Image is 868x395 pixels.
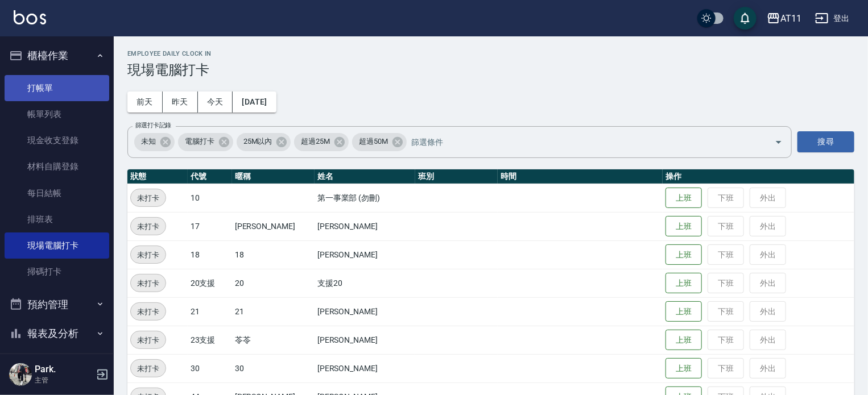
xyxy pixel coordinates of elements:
td: [PERSON_NAME] [315,354,415,382]
th: 暱稱 [232,169,315,184]
div: AT11 [780,11,801,26]
input: 篩選條件 [408,132,755,152]
img: Person [9,363,32,386]
button: 今天 [198,92,233,113]
div: 25M以內 [237,133,291,151]
a: 現金收支登錄 [5,127,109,153]
span: 未打卡 [131,363,166,375]
td: 苓苓 [232,326,315,354]
td: 18 [232,240,315,269]
button: 上班 [666,301,702,322]
td: 20支援 [188,269,232,297]
span: 未打卡 [131,221,166,232]
button: 櫃檯作業 [5,41,109,70]
span: 電腦打卡 [178,136,221,147]
button: 上班 [666,273,702,294]
span: 未知 [134,136,163,147]
a: 掃碼打卡 [5,259,109,285]
button: 上班 [666,216,702,237]
th: 時間 [498,169,663,184]
th: 狀態 [127,169,188,184]
th: 姓名 [315,169,415,184]
button: 登出 [811,8,854,29]
a: 每日結帳 [5,180,109,206]
td: 21 [232,297,315,326]
div: 電腦打卡 [178,133,233,151]
button: 昨天 [163,92,198,113]
a: 現場電腦打卡 [5,232,109,259]
h5: Park. [35,364,93,375]
button: 上班 [666,188,702,209]
span: 未打卡 [131,277,166,289]
button: save [734,7,757,30]
td: [PERSON_NAME] [315,326,415,354]
button: 上班 [666,358,702,379]
button: 搜尋 [797,131,854,152]
span: 超過25M [294,136,337,147]
td: 21 [188,297,232,326]
button: 前天 [127,92,163,113]
h2: Employee Daily Clock In [127,50,854,57]
th: 操作 [663,169,854,184]
td: 23支援 [188,326,232,354]
span: 未打卡 [131,334,166,346]
td: 支援20 [315,269,415,297]
button: 上班 [666,330,702,351]
label: 篩選打卡記錄 [135,121,171,130]
span: 未打卡 [131,306,166,318]
td: [PERSON_NAME] [315,297,415,326]
button: AT11 [762,7,806,30]
button: [DATE] [233,92,276,113]
a: 排班表 [5,206,109,232]
td: 18 [188,240,232,269]
span: 超過50M [352,136,395,147]
td: [PERSON_NAME] [315,240,415,269]
button: 客戶管理 [5,348,109,378]
td: [PERSON_NAME] [315,212,415,240]
td: 17 [188,212,232,240]
td: 20 [232,269,315,297]
div: 未知 [134,133,175,151]
a: 帳單列表 [5,101,109,127]
td: 30 [188,354,232,382]
td: 第一事業部 (勿刪) [315,184,415,212]
button: 上班 [666,244,702,265]
th: 代號 [188,169,232,184]
button: 報表及分析 [5,319,109,348]
div: 超過25M [294,133,349,151]
a: 打帳單 [5,75,109,101]
h3: 現場電腦打卡 [127,62,854,78]
th: 班別 [415,169,498,184]
a: 材料自購登錄 [5,153,109,180]
td: 30 [232,354,315,382]
span: 未打卡 [131,249,166,261]
p: 主管 [35,375,93,385]
span: 未打卡 [131,192,166,204]
td: [PERSON_NAME] [232,212,315,240]
span: 25M以內 [237,136,279,147]
button: 預約管理 [5,290,109,319]
img: Logo [14,10,46,24]
td: 10 [188,184,232,212]
div: 超過50M [352,133,407,151]
button: Open [770,133,788,151]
